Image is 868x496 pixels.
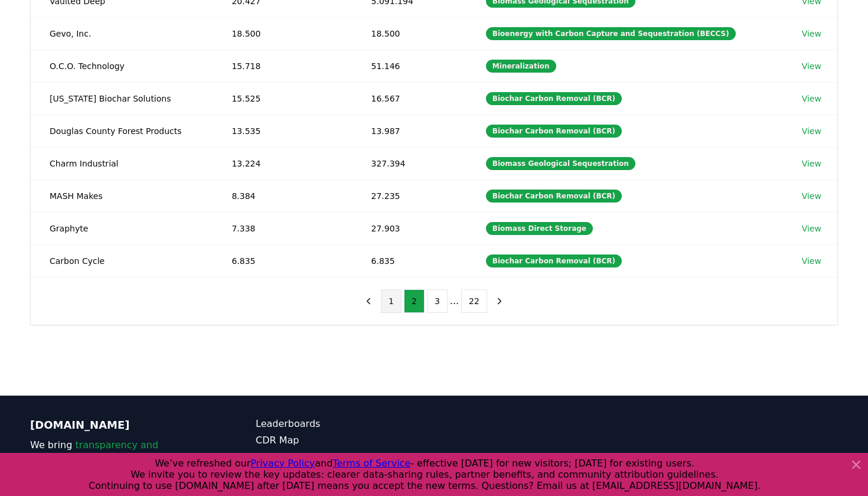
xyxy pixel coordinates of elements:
td: 13.987 [353,115,467,147]
p: [DOMAIN_NAME] [30,417,208,433]
td: 27.903 [353,212,467,244]
div: Biochar Carbon Removal (BCR) [486,125,622,138]
div: Biochar Carbon Removal (BCR) [486,190,622,203]
td: 13.535 [213,115,352,147]
td: 16.567 [353,82,467,115]
li: ... [450,294,459,308]
td: 18.500 [353,17,467,50]
a: View [802,158,821,169]
td: Carbon Cycle [31,244,213,277]
p: We bring to the durable carbon removal market [30,438,208,481]
td: 27.235 [353,180,467,212]
td: 13.224 [213,147,352,180]
a: Partners [256,450,434,464]
a: Leaderboards [256,417,434,431]
a: CDR Map [256,433,434,448]
td: Graphyte [31,212,213,244]
td: 15.525 [213,82,352,115]
button: 2 [404,289,425,313]
td: 6.835 [353,244,467,277]
td: 8.384 [213,180,352,212]
td: [US_STATE] Biochar Solutions [31,82,213,115]
div: Bioenergy with Carbon Capture and Sequestration (BECCS) [486,27,736,40]
div: Biochar Carbon Removal (BCR) [486,254,622,267]
button: 22 [461,289,487,313]
a: View [802,125,821,137]
td: MASH Makes [31,180,213,212]
td: 7.338 [213,212,352,244]
div: Biomass Geological Sequestration [486,157,635,170]
div: Biochar Carbon Removal (BCR) [486,92,622,105]
td: O.C.O. Technology [31,50,213,82]
span: transparency and accountability [30,439,158,465]
td: 51.146 [353,50,467,82]
button: 1 [381,289,402,313]
td: Gevo, Inc. [31,17,213,50]
div: Biomass Direct Storage [486,222,593,235]
td: 6.835 [213,244,352,277]
a: View [802,223,821,234]
td: 327.394 [353,147,467,180]
td: 15.718 [213,50,352,82]
td: Charm Industrial [31,147,213,180]
button: 3 [427,289,448,313]
a: View [802,28,821,40]
a: View [802,255,821,267]
a: View [802,93,821,105]
button: previous page [358,289,378,313]
div: Mineralization [486,60,556,73]
td: Douglas County Forest Products [31,115,213,147]
button: next page [490,289,510,313]
td: 18.500 [213,17,352,50]
a: View [802,60,821,72]
a: View [802,190,821,202]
